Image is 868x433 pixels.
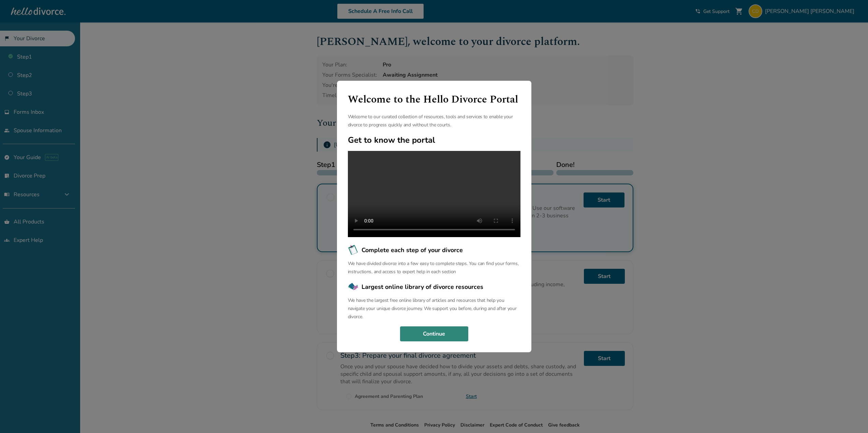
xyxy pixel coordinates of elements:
img: Largest online library of divorce resources [348,281,359,292]
img: Complete each step of your divorce [348,245,359,256]
h2: Get to know the portal [348,135,520,145]
h1: Welcome to the Hello Divorce Portal [348,92,520,107]
span: Complete each step of your divorce [362,246,463,254]
p: We have divided divorce into a few easy to complete steps. You can find your forms, instructions,... [348,260,520,276]
button: Continue [400,326,468,341]
p: We have the largest free online library of articles and resources that help you navigate your uni... [348,296,520,321]
p: Welcome to our curated collection of resources, tools and services to enable your divorce to prog... [348,113,520,129]
span: Largest online library of divorce resources [362,282,483,291]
